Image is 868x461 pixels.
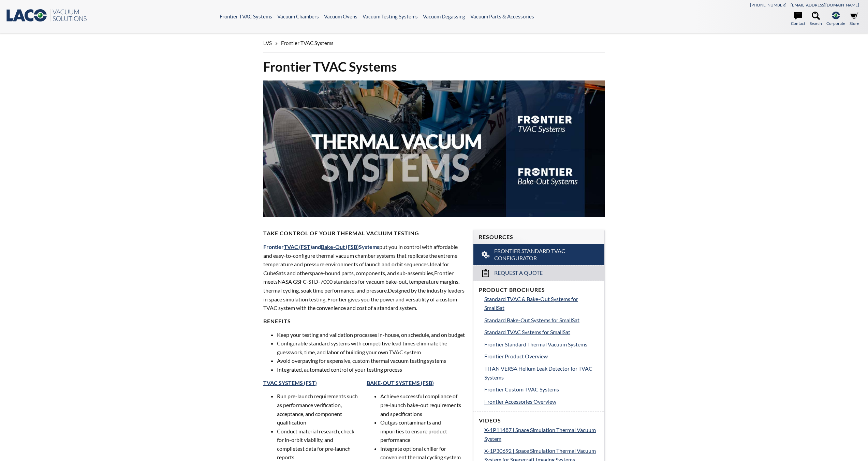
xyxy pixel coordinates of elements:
span: Standard TVAC Systems for SmallSat [484,329,570,335]
h4: Take Control of Your Thermal Vacuum Testing [263,230,465,237]
a: Vacuum Testing Systems [363,13,418,19]
a: Bake-Out (FSB) [321,243,359,250]
span: Standard TVAC & Bake-Out Systems for SmallSat [484,296,578,311]
li: Keep your testing and validation processes in-house, on schedule, and on budget [277,330,465,339]
span: LVS [263,40,272,46]
span: Frontier Custom TVAC Systems [484,386,559,392]
h4: Videos [479,417,599,424]
a: Frontier Standard TVAC Configurator [473,244,604,265]
span: TITAN VERSA Helium Leak Detector for TVAC Systems [484,365,592,381]
a: TVAC SYSTEMS (FST) [263,380,317,386]
span: Conduct material research, check for in-orbit viability, and compile [277,428,354,452]
li: Configurable standard systems with competitive lead times eliminate the guesswork, time, and labo... [277,339,465,356]
a: Vacuum Parts & Accessories [470,13,534,19]
span: Request a Quote [494,269,543,277]
a: TITAN VERSA Helium Leak Detector for TVAC Systems [484,364,599,382]
a: Frontier Standard Thermal Vacuum Systems [484,340,599,349]
span: space-bound parts, components, and sub-assemblies, [310,270,434,276]
li: Integrated, automated control of your testing process [277,365,465,374]
a: Contact [791,12,805,27]
a: Frontier TVAC Systems [220,13,272,19]
a: [EMAIL_ADDRESS][DOMAIN_NAME] [791,2,859,8]
span: Frontier and Systems [263,243,379,250]
a: Standard TVAC Systems for SmallSat [484,328,599,337]
a: TVAC (FST) [284,243,312,250]
li: Outgas contaminants and impurities to ensure product performance [380,418,465,444]
span: Standard Bake-Out Systems for SmallSat [484,317,579,323]
div: » [263,33,605,53]
a: Frontier Accessories Overview [484,397,599,406]
li: Achieve successful compliance of pre-launch bake-out requirements and specifications [380,392,465,418]
span: Corporate [826,20,845,27]
a: Request a Quote [473,265,604,281]
span: Frontier Standard TVAC Configurator [494,248,586,262]
span: NASA GSFC-STD-7000 standards for vacuum bake-out, temperature margins, thermal cycling, soak time... [263,278,459,294]
a: Vacuum Degassing [423,13,465,19]
a: Vacuum Ovens [324,13,357,19]
span: xtreme temperature and pressure environments of launch and orbit sequences. eal for CubeSats and ... [263,252,457,276]
span: Frontier Accessories Overview [484,398,556,405]
a: Search [810,12,822,27]
li: Run pre-launch requirements such as performance verification, acceptance, and component qualifica... [277,392,362,427]
span: Frontier Standard Thermal Vacuum Systems [484,341,587,347]
a: Vacuum Chambers [277,13,319,19]
a: Frontier Product Overview [484,352,599,361]
a: Store [850,12,859,27]
a: BAKE-OUT SYSTEMS (FSB) [367,380,434,386]
a: Standard TVAC & Bake-Out Systems for SmallSat [484,295,599,312]
span: test data for pre-launch reports [277,445,351,461]
a: X-1P11487 | Space Simulation Thermal Vacuum System [484,426,599,443]
a: Frontier Custom TVAC Systems [484,385,599,394]
img: Thermal Vacuum Systems header [263,80,605,217]
h1: Frontier TVAC Systems [263,58,605,75]
h4: Product Brochures [479,286,599,294]
h4: Resources [479,234,599,241]
h4: BENEFITS [263,318,465,325]
span: Id [430,261,435,267]
span: Frontier TVAC Systems [281,40,334,46]
p: put you in control with affordable and easy-to-configure thermal vacuum chamber systems that repl... [263,242,465,312]
a: [PHONE_NUMBER] [750,2,786,8]
span: Frontier Product Overview [484,353,548,359]
span: Designed by the industry leaders in space simulation testing, Frontier gives you the power and ve... [263,287,465,311]
a: Standard Bake-Out Systems for SmallSat [484,316,599,325]
span: X-1P11487 | Space Simulation Thermal Vacuum System [484,427,596,442]
li: Avoid overpaying for expensive, custom thermal vacuum testing systems [277,356,465,365]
